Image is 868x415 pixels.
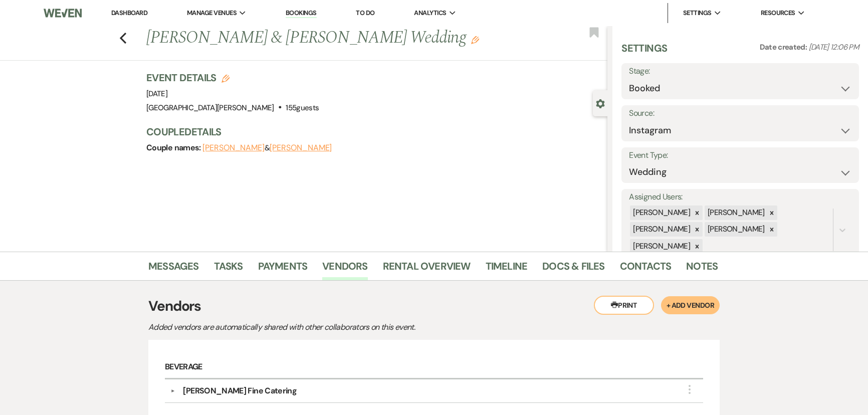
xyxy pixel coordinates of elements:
label: Stage: [629,64,851,79]
span: [DATE] 12:06 PM [809,42,859,52]
a: Contacts [620,258,672,280]
div: [PERSON_NAME] [630,222,692,237]
div: [PERSON_NAME] [705,222,766,237]
div: [PERSON_NAME] [705,205,766,220]
h3: Settings [621,41,667,63]
a: Notes [686,258,718,280]
button: Close lead details [596,98,605,108]
a: Bookings [286,9,317,18]
button: Edit [471,35,479,44]
label: Assigned Users: [629,190,851,204]
a: Rental Overview [383,258,471,280]
span: Settings [683,8,712,18]
a: To Do [356,9,374,17]
button: [PERSON_NAME] [270,144,332,152]
span: Couple names: [146,142,202,153]
p: Added vendors are automatically shared with other collaborators on this event. [148,321,499,334]
label: Event Type: [629,148,851,163]
a: Messages [148,258,199,280]
span: 155 guests [286,103,319,113]
span: Manage Venues [187,8,237,18]
div: [PERSON_NAME] [630,205,692,220]
div: [PERSON_NAME] [630,239,692,254]
a: Tasks [214,258,243,280]
img: Weven Logo [44,3,82,24]
h3: Couple Details [146,125,597,139]
a: Docs & Files [542,258,604,280]
a: Vendors [322,258,367,280]
a: Payments [258,258,308,280]
h1: [PERSON_NAME] & [PERSON_NAME] Wedding [146,26,511,50]
span: Date created: [760,42,809,52]
div: [PERSON_NAME] Fine Catering [183,385,297,397]
label: Source: [629,106,851,121]
button: + Add Vendor [661,296,720,314]
h3: Event Details [146,71,319,85]
a: Timeline [486,258,528,280]
span: [DATE] [146,89,167,99]
h6: Beverage [165,356,703,379]
span: Resources [761,8,795,18]
span: & [202,143,332,153]
span: [GEOGRAPHIC_DATA][PERSON_NAME] [146,103,274,113]
button: ▼ [166,388,178,393]
a: Dashboard [111,9,147,17]
h3: Vendors [148,296,720,317]
button: Print [594,296,654,315]
span: Analytics [414,8,446,18]
button: [PERSON_NAME] [202,144,265,152]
